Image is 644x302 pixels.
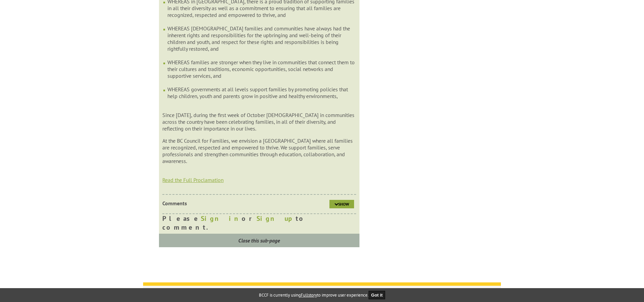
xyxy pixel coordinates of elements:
p: Since [DATE], during the first week of October [DEMOGRAPHIC_DATA] in communities across the count... [162,112,356,132]
a: Fullstory [301,292,317,298]
a: News [148,287,174,300]
a: Contact [289,287,322,300]
li: WHEREAS [DEMOGRAPHIC_DATA] families and communities have always had the inherent rights and respo... [167,25,356,59]
a: Sitemap [327,287,359,300]
button: Got it [369,291,385,299]
p: Comments [162,200,258,207]
p: At the BC Council for Families, we envision a [GEOGRAPHIC_DATA] where all families are recognized... [162,137,356,164]
i: Close this sub-page [238,237,280,244]
a: Show [329,200,354,208]
span: Show [338,202,349,207]
a: Sign up [257,214,296,223]
li: WHEREAS governments at all levels support families by promoting policies that help children, yout... [167,86,356,106]
a: Sign in [201,214,242,223]
a: Close this sub-page [159,234,359,247]
a: About [179,287,207,300]
a: Read the Full Proclamation [162,177,223,183]
a: Programs [212,287,248,300]
li: WHEREAS families are stronger when they live in communities that connect them to their cultures a... [167,59,356,86]
div: Please or to comment. [162,214,356,232]
a: Donate [253,287,284,300]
